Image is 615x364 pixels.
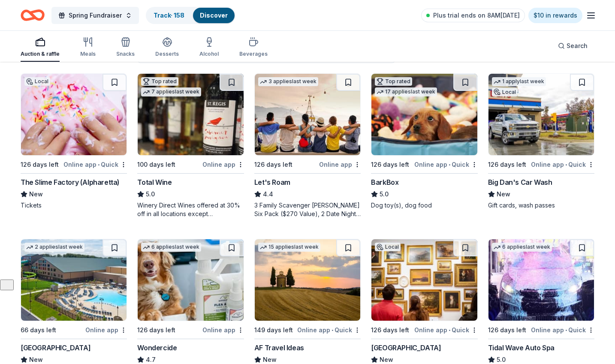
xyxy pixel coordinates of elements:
[202,325,244,335] div: Online app
[138,239,243,321] img: Image for Wondercide
[21,5,45,25] a: Home
[154,12,184,19] a: Track· 158
[433,10,520,21] span: Plus trial ends on 8AM[DATE]
[371,325,409,335] div: 126 days left
[116,33,135,62] button: Snacks
[371,239,477,321] img: Image for High Museum of Art
[51,7,139,24] button: Spring Fundraiser
[531,325,594,335] div: Online app Quick
[239,33,268,62] button: Beverages
[116,51,135,57] div: Snacks
[488,325,526,335] div: 126 days left
[254,325,293,335] div: 149 days left
[69,10,122,21] span: Spring Fundraiser
[488,239,594,321] img: Image for Tidal Wave Auto Spa
[155,33,179,62] button: Desserts
[21,33,60,62] button: Auction & raffle
[80,51,96,57] div: Meals
[155,51,179,57] div: Desserts
[199,33,219,62] button: Alcohol
[421,9,525,22] a: Plus trial ends on 8AM[DATE]
[255,239,360,321] img: Image for AF Travel Ideas
[80,33,96,62] button: Meals
[239,51,268,57] div: Beverages
[565,327,567,334] span: •
[21,343,90,353] div: [GEOGRAPHIC_DATA]
[449,327,450,334] span: •
[137,325,175,335] div: 126 days left
[488,343,555,353] div: Tidal Wave Auto Spa
[200,12,228,19] a: Discover
[567,41,588,51] span: Search
[414,325,478,335] div: Online app Quick
[137,343,177,353] div: Wondercide
[21,239,127,321] img: Image for Great Wolf Lodge
[297,325,361,335] div: Online app Quick
[21,51,60,57] div: Auction & raffle
[551,37,594,54] button: Search
[371,343,441,353] div: [GEOGRAPHIC_DATA]
[21,325,56,335] div: 66 days left
[199,51,219,57] div: Alcohol
[528,8,582,23] a: $10 in rewards
[332,327,333,334] span: •
[85,325,127,335] div: Online app
[254,343,304,353] div: AF Travel Ideas
[146,7,235,24] button: Track· 158Discover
